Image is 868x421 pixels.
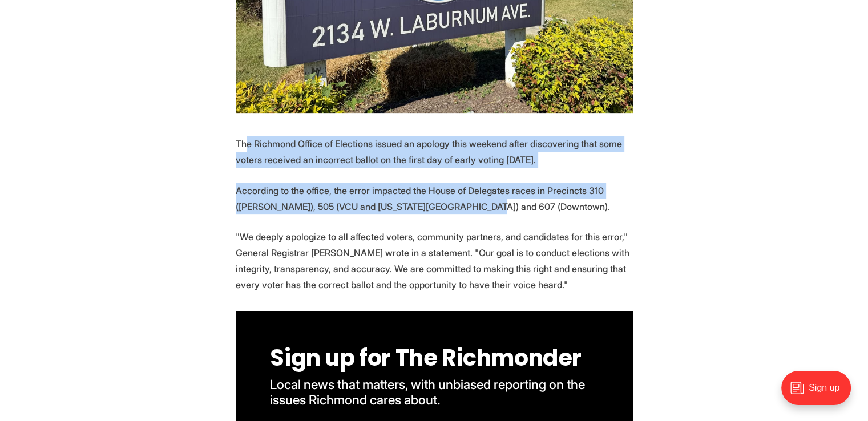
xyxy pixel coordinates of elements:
[270,342,582,374] span: Sign up for The Richmonder
[236,136,633,168] p: The Richmond Office of Elections issued an apology this weekend after discovering that some voter...
[270,377,588,407] span: Local news that matters, with unbiased reporting on the issues Richmond cares about.
[772,365,868,421] iframe: portal-trigger
[236,229,633,293] p: "We deeply apologize to all affected voters, community partners, and candidates for this error," ...
[236,183,633,214] p: According to the office, the error impacted the House of Delegates races in Precincts 310 ([PERSO...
